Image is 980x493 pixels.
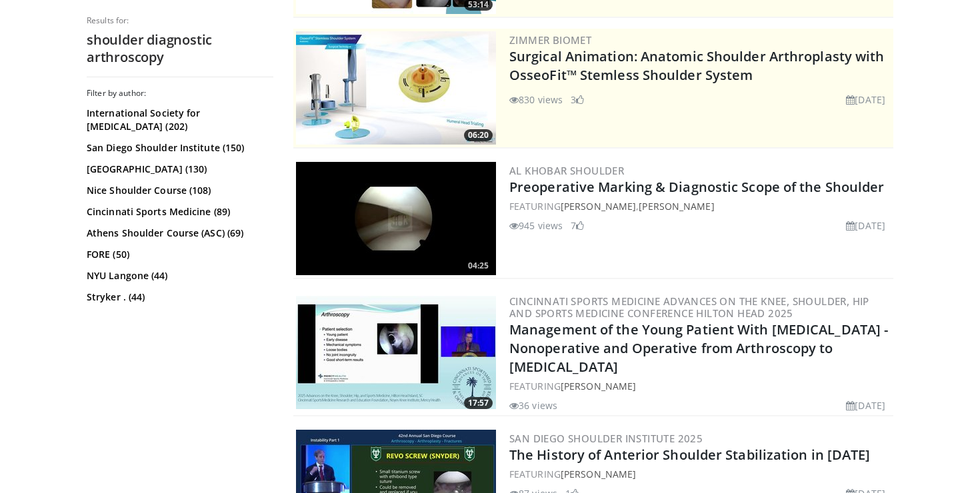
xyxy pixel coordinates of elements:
a: FORE (50) [87,248,270,261]
h3: Filter by author: [87,88,273,99]
a: Zimmer Biomet [509,33,591,47]
a: San Diego Shoulder Institute (150) [87,141,270,155]
a: [GEOGRAPHIC_DATA] (130) [87,163,270,176]
li: 945 views [509,219,563,233]
a: Cincinnati Sports Medicine (89) [87,205,270,219]
img: ce8b5501-3cc5-449c-8229-8a2c7f330159.300x170_q85_crop-smart_upscale.jpg [296,296,496,409]
li: [DATE] [846,398,885,412]
a: 04:25 [296,162,496,275]
a: Cincinnati Sports Medicine Advances on the Knee, Shoulder, Hip and Sports Medicine Conference Hil... [509,294,869,320]
li: [DATE] [846,93,885,107]
a: The History of Anterior Shoulder Stabilization in [DATE] [509,446,871,464]
a: Nice Shoulder Course (108) [87,184,270,197]
a: Surgical Animation: Anatomic Shoulder Arthroplasty with OsseoFit™ Stemless Shoulder System [509,47,885,84]
h2: shoulder diagnostic arthroscopy [87,31,273,66]
a: International Society for [MEDICAL_DATA] (202) [87,107,270,133]
a: [PERSON_NAME] [561,468,636,480]
li: [DATE] [846,219,885,233]
a: [PERSON_NAME] [561,380,636,392]
a: Athens Shoulder Course (ASC) (69) [87,227,270,240]
div: FEATURING [509,467,891,481]
a: Stryker . (44) [87,290,270,304]
a: [PERSON_NAME] [561,200,636,213]
img: 2fc3325f-09ee-4029-abb7-44a44ef86fb0.300x170_q85_crop-smart_upscale.jpg [296,162,496,275]
li: 7 [571,219,584,233]
li: 3 [571,93,584,107]
div: FEATURING , [509,199,891,213]
a: Preoperative Marking & Diagnostic Scope of the Shoulder [509,178,885,196]
li: 36 views [509,398,557,412]
img: 84e7f812-2061-4fff-86f6-cdff29f66ef4.300x170_q85_crop-smart_upscale.jpg [296,31,496,145]
a: Management of the Young Patient With [MEDICAL_DATA] - Nonoperative and Operative from Arthroscopy... [509,320,888,376]
a: San Diego Shoulder Institute 2025 [509,432,703,445]
a: [PERSON_NAME] [639,200,714,213]
span: 04:25 [464,260,493,272]
span: 17:57 [464,397,493,409]
a: Al Khobar Shoulder [509,164,624,177]
div: FEATURING [509,379,891,393]
a: 17:57 [296,296,496,409]
p: Results for: [87,15,273,26]
li: 830 views [509,93,563,107]
a: 06:20 [296,31,496,145]
a: NYU Langone (44) [87,269,270,282]
span: 06:20 [464,129,493,141]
